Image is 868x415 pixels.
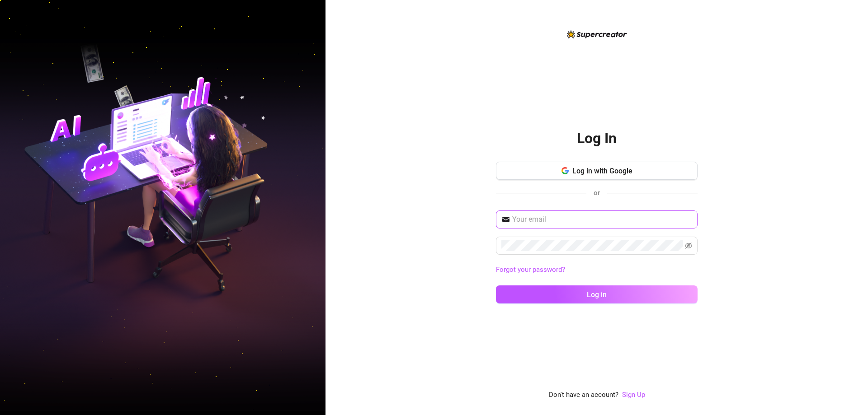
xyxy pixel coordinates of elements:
img: logo-BBDzfeDw.svg [567,30,627,38]
h2: Log In [577,129,617,148]
button: Log in with Google [496,162,698,180]
span: Log in [587,290,607,299]
a: Forgot your password? [496,265,698,275]
a: Sign Up [622,391,645,399]
span: Don't have an account? [549,390,618,401]
span: or [594,189,600,197]
a: Forgot your password? [496,266,565,274]
span: Log in with Google [572,167,632,175]
button: Log in [496,285,698,303]
input: Your email [512,214,692,225]
span: eye-invisible [685,242,692,249]
a: Sign Up [622,390,645,401]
